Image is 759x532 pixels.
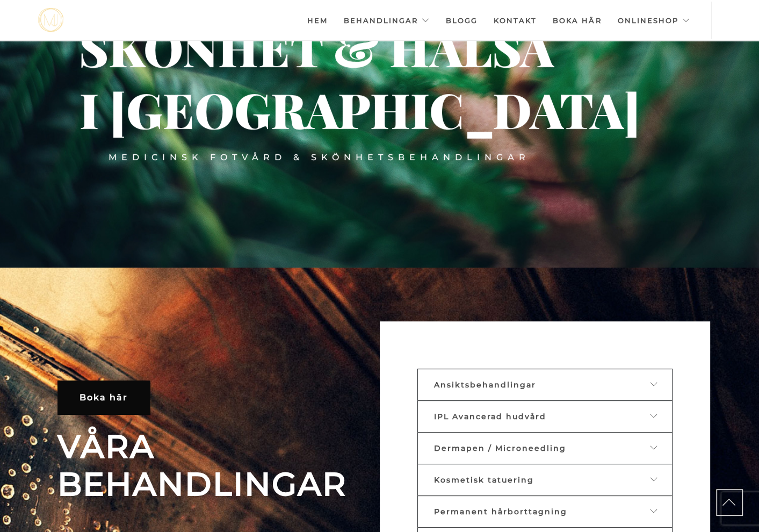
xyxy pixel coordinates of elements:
[434,380,536,390] span: Ansiktsbehandlingar
[434,412,546,421] span: IPL Avancerad hudvård
[617,2,690,39] a: Onlineshop
[57,428,372,465] span: VÅRA
[417,369,673,401] a: Ansiktsbehandlingar
[109,152,530,163] div: Medicinsk fotvård & skönhetsbehandlingar
[79,392,128,402] span: Boka här
[494,2,537,39] a: Kontakt
[344,2,430,39] a: Behandlingar
[79,41,463,53] div: Skönhet & hälsa
[38,8,63,32] a: mjstudio mjstudio mjstudio
[417,400,673,433] a: IPL Avancerad hudvård
[434,475,534,485] span: Kosmetisk tatuering
[57,465,372,503] span: BEHANDLINGAR
[553,2,601,39] a: Boka här
[417,432,673,464] a: Dermapen / Microneedling
[307,2,328,39] a: Hem
[79,103,257,118] div: i [GEOGRAPHIC_DATA]
[434,507,567,516] span: Permanent hårborttagning
[446,2,478,39] a: Blogg
[38,8,63,32] img: mjstudio
[417,495,673,528] a: Permanent hårborttagning
[417,464,673,496] a: Kosmetisk tatuering
[57,380,150,414] a: Boka här
[434,443,566,453] span: Dermapen / Microneedling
